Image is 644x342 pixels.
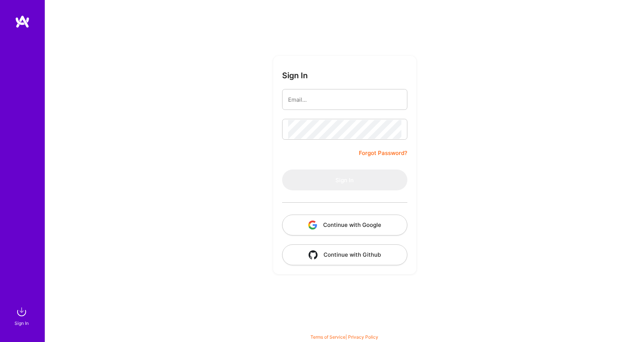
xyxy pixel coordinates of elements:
[310,334,345,340] a: Terms of Service
[15,319,29,327] div: Sign In
[308,221,317,229] img: icon
[282,244,407,265] button: Continue with Github
[15,15,30,28] img: logo
[282,170,407,190] button: Sign In
[16,304,29,327] a: sign inSign In
[309,250,318,259] img: icon
[282,71,308,80] h3: Sign In
[14,304,29,319] img: sign in
[310,334,378,340] span: |
[348,334,378,340] a: Privacy Policy
[359,149,407,158] a: Forgot Password?
[282,215,407,235] button: Continue with Google
[45,320,644,338] div: © 2025 ATeams Inc., All rights reserved.
[288,90,401,109] input: Email...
